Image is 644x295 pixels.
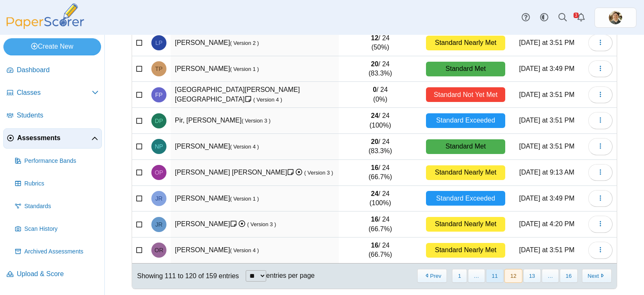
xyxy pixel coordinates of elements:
[339,186,422,212] td: / 24 (100%)
[417,269,447,283] button: Previous
[12,219,102,239] a: Scan History
[241,117,270,124] small: ( Version 3 )
[17,133,91,143] span: Assessments
[3,264,102,285] a: Upload & Score
[12,151,102,171] a: Performance Bands
[253,97,282,103] small: ( Version 4 )
[560,269,577,283] button: 16
[371,34,379,42] b: 12
[171,108,339,134] td: Pir, [PERSON_NAME]
[17,111,99,120] span: Students
[171,211,339,238] td: [PERSON_NAME]
[519,117,574,124] time: Oct 2, 2025 at 3:51 PM
[17,88,92,97] span: Classes
[171,82,339,108] td: [GEOGRAPHIC_DATA][PERSON_NAME][GEOGRAPHIC_DATA]
[582,269,612,283] button: Next
[371,60,379,68] b: 20
[371,190,379,197] b: 24
[17,65,99,75] span: Dashboard
[468,269,485,283] span: …
[339,134,422,160] td: / 24 (83.3%)
[339,56,422,82] td: / 24 (83.3%)
[171,238,339,264] td: [PERSON_NAME]
[519,143,574,150] time: Oct 2, 2025 at 3:51 PM
[171,30,339,56] td: [PERSON_NAME]
[230,144,259,150] small: ( Version 4 )
[171,134,339,160] td: [PERSON_NAME]
[519,246,574,253] time: Oct 2, 2025 at 3:51 PM
[171,160,339,186] td: [PERSON_NAME] [PERSON_NAME]
[452,269,467,283] button: 1
[155,118,163,124] span: Dayyan Pir
[17,269,99,279] span: Upload & Score
[24,180,99,188] span: Rubrics
[24,157,99,165] span: Performance Bands
[155,196,162,201] span: Jacob Rabin
[595,8,636,28] a: ps.sHInGLeV98SUTXet
[339,211,422,238] td: / 24 (66.7%)
[230,247,259,253] small: ( Version 4 )
[572,8,590,27] a: Alerts
[304,170,333,176] small: ( Version 3 )
[155,247,164,253] span: Oliver Reinhart
[3,23,87,30] a: PaperScorer
[155,222,162,227] span: Julian Rast
[155,170,163,175] span: Oscar Puente Palomares
[230,66,259,72] small: ( Version 1 )
[230,196,259,202] small: ( Version 1 )
[426,165,506,180] div: Standard Nearly Met
[155,40,162,46] span: Linden Perkins
[371,112,379,119] b: 24
[132,264,239,289] div: Showing 111 to 120 of 159 entries
[371,164,379,171] b: 16
[171,186,339,212] td: [PERSON_NAME]
[339,160,422,186] td: / 24 (66.7%)
[3,60,102,81] a: Dashboard
[542,269,559,283] span: …
[155,66,163,72] span: Thomas Pickles
[3,83,102,103] a: Classes
[523,269,541,283] button: 13
[24,202,99,211] span: Standards
[609,11,622,24] img: ps.sHInGLeV98SUTXet
[519,39,574,46] time: Oct 2, 2025 at 3:51 PM
[12,196,102,217] a: Standards
[3,38,101,55] a: Create New
[504,269,522,283] button: 12
[230,40,259,46] small: ( Version 2 )
[155,92,163,98] span: Francia Pineda
[339,30,422,56] td: / 24 (50%)
[339,82,422,108] td: / 24 (0%)
[373,86,377,93] b: 0
[426,87,506,102] div: Standard Not Yet Met
[426,191,506,206] div: Standard Exceeded
[416,269,612,283] nav: pagination
[426,113,506,128] div: Standard Exceeded
[266,272,315,279] label: entries per page
[24,248,99,256] span: Archived Assessments
[519,65,574,72] time: Oct 2, 2025 at 3:49 PM
[609,11,622,24] span: Michael Wright
[519,169,574,176] time: Oct 3, 2025 at 9:13 AM
[371,242,379,249] b: 16
[519,220,574,227] time: Oct 2, 2025 at 4:20 PM
[519,91,574,98] time: Oct 2, 2025 at 3:51 PM
[339,108,422,134] td: / 24 (100%)
[371,216,379,223] b: 16
[371,138,379,145] b: 20
[339,238,422,264] td: / 24 (66.7%)
[247,221,276,227] small: ( Version 3 )
[426,217,506,232] div: Standard Nearly Met
[3,106,102,126] a: Students
[3,128,102,149] a: Assessments
[12,174,102,194] a: Rubrics
[171,56,339,82] td: [PERSON_NAME]
[3,3,87,29] img: PaperScorer
[426,62,506,76] div: Standard Met
[24,225,99,233] span: Scan History
[155,144,163,149] span: Nathaniel Pollock
[12,242,102,262] a: Archived Assessments
[426,139,506,154] div: Standard Met
[519,195,574,202] time: Oct 2, 2025 at 3:49 PM
[426,243,506,258] div: Standard Nearly Met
